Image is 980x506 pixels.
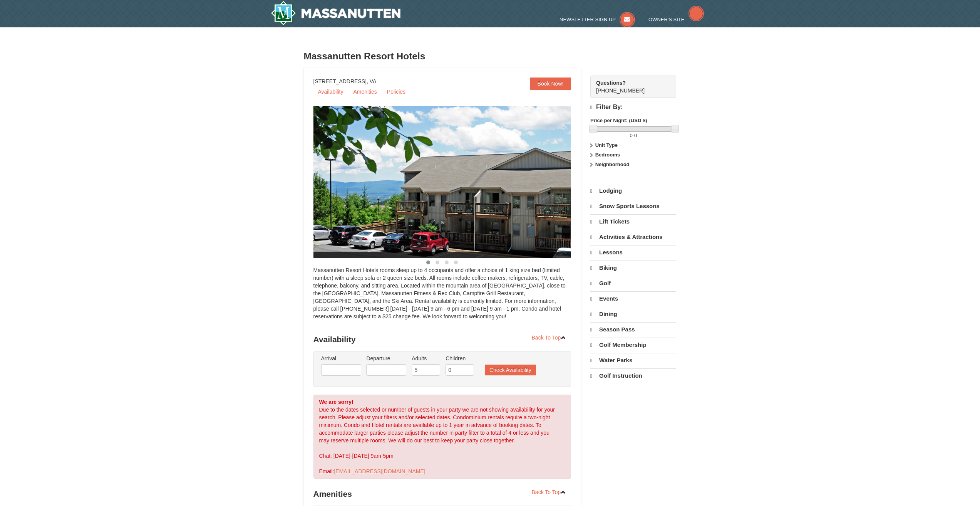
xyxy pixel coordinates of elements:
[590,338,676,352] a: Golf Membership
[313,395,571,479] div: Due to the dates selected or number of guests in your party we are not showing availability for y...
[590,104,676,111] h4: Filter By:
[590,322,676,337] a: Season Pass
[366,355,406,362] label: Departure
[590,245,676,260] a: Lessons
[321,355,361,362] label: Arrival
[527,486,571,498] a: Back To Top
[560,17,616,22] span: Newsletter Sign Up
[271,1,401,25] img: Massanutten Resort Logo
[313,106,591,258] img: 19219026-1-e3b4ac8e.jpg
[485,365,536,375] button: Check Availability
[590,276,676,291] a: Golf
[590,214,676,229] a: Lift Tickets
[313,332,571,347] h3: Availability
[313,266,571,328] div: Massanutten Resort Hotels rooms sleep up to 4 occupants and offer a choice of 1 king size bed (li...
[313,86,348,98] a: Availability
[595,161,630,167] strong: Neighborhood
[304,49,677,64] h3: Massanutten Resort Hotels
[412,355,440,362] label: Adults
[630,133,632,138] span: 0
[590,307,676,321] a: Dining
[590,261,676,275] a: Biking
[595,152,620,158] strong: Bedrooms
[590,353,676,368] a: Water Parks
[530,77,571,90] a: Book Now!
[590,368,676,383] a: Golf Instruction
[590,230,676,244] a: Activities & Attractions
[648,17,685,22] span: Owner's Site
[648,17,704,22] a: Owner's Site
[590,118,647,123] strong: Price per Night: (USD $)
[596,80,626,86] strong: Questions?
[634,133,637,138] span: 0
[590,199,676,213] a: Snow Sports Lessons
[527,332,571,343] a: Back To Top
[446,355,474,362] label: Children
[596,79,662,94] span: [PHONE_NUMBER]
[271,1,401,25] a: Massanutten Resort
[560,17,635,22] a: Newsletter Sign Up
[348,86,381,98] a: Amenities
[590,291,676,306] a: Events
[319,399,353,405] strong: We are sorry!
[590,132,676,140] label: -
[334,468,425,474] a: [EMAIL_ADDRESS][DOMAIN_NAME]
[382,86,410,98] a: Policies
[313,486,571,502] h3: Amenities
[595,142,618,148] strong: Unit Type
[590,184,676,198] a: Lodging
